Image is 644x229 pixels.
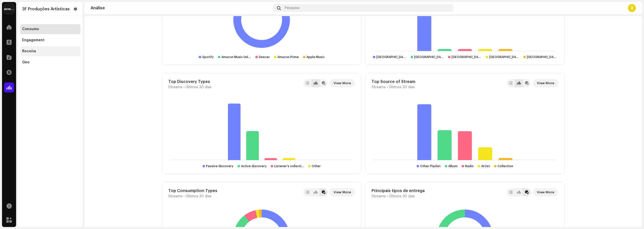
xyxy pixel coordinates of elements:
[387,85,388,89] span: •
[334,78,351,88] span: View More
[389,194,415,198] span: Últimos 30 dias
[489,55,519,59] div: Paraguay
[420,164,441,168] div: Other Playlist
[183,194,185,198] span: •
[277,55,299,59] div: Amazon Prime
[20,57,80,67] re-m-nav-item: Geo
[259,55,270,59] div: Deezer
[20,46,80,56] re-m-nav-item: Receita
[168,194,182,198] span: Streams
[465,164,474,168] div: Radio
[22,27,39,31] div: Consumo
[22,38,45,42] div: Engagement
[372,85,386,89] span: Streams
[186,85,212,89] span: Últimos 30 dias
[168,85,182,89] span: Streams
[183,85,185,89] span: •
[330,79,355,87] button: View More
[498,164,513,168] div: Collection
[4,4,14,14] img: 408b884b-546b-4518-8448-1008f9c76b02
[91,6,271,10] div: Análise
[285,6,299,10] span: Pesquisa
[387,194,388,198] span: •
[202,55,214,59] div: Spotify
[533,188,558,196] button: View More
[389,85,415,89] span: Últimos 30 dias
[206,164,233,168] div: Passive discovery
[527,55,557,59] div: Argentina
[274,164,304,168] div: Listener's collection
[452,55,482,59] div: Portugal
[22,49,36,53] div: Receita
[241,164,267,168] div: Active discovery
[186,194,212,198] span: Últimos 30 dias
[306,55,325,59] div: Apple Music
[330,188,355,196] button: View More
[448,164,458,168] div: Album
[628,4,636,12] div: 3
[414,55,444,59] div: United States of America
[372,188,425,193] div: Principais tipos de entrega
[372,79,415,84] div: Top Source of Stream
[537,78,554,88] span: View More
[481,164,490,168] div: Artist
[22,60,29,64] div: Geo
[533,79,558,87] button: View More
[168,188,217,193] div: Top Consumption Types
[168,79,212,84] div: Top Discovery Types
[221,55,252,59] div: Amazon Music Unlimited
[20,24,80,34] re-m-nav-item: Consumo
[376,55,407,59] div: Brazil
[20,35,80,45] re-m-nav-item: Engagement
[334,187,351,197] span: View More
[537,187,554,197] span: View More
[312,164,321,168] div: Other
[22,7,70,11] div: 3F Produções Artísticas
[372,194,386,198] span: Streams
